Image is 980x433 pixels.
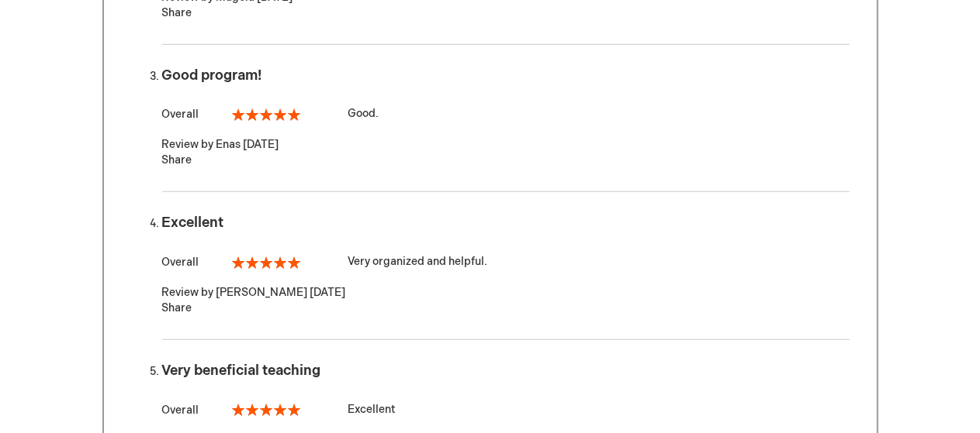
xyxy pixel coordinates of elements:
[162,402,850,418] div: Excellent
[216,138,241,151] strong: Enas
[232,256,300,269] div: 100%
[232,404,300,416] div: 100%
[162,256,199,269] span: Overall
[162,363,850,379] div: Very beneficial teaching
[162,6,192,19] span: Share
[244,138,279,151] time: [DATE]
[162,215,850,231] div: Excellent
[162,108,199,121] span: Overall
[162,404,199,417] span: Overall
[162,68,850,84] div: Good program!
[162,286,214,299] span: Review by
[162,106,850,122] div: Good.
[216,286,308,299] strong: [PERSON_NAME]
[162,254,850,270] div: Very organized and helpful.
[232,108,300,121] div: 100%
[162,138,214,151] span: Review by
[162,301,192,314] span: Share
[310,286,346,299] time: [DATE]
[162,153,192,167] span: Share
